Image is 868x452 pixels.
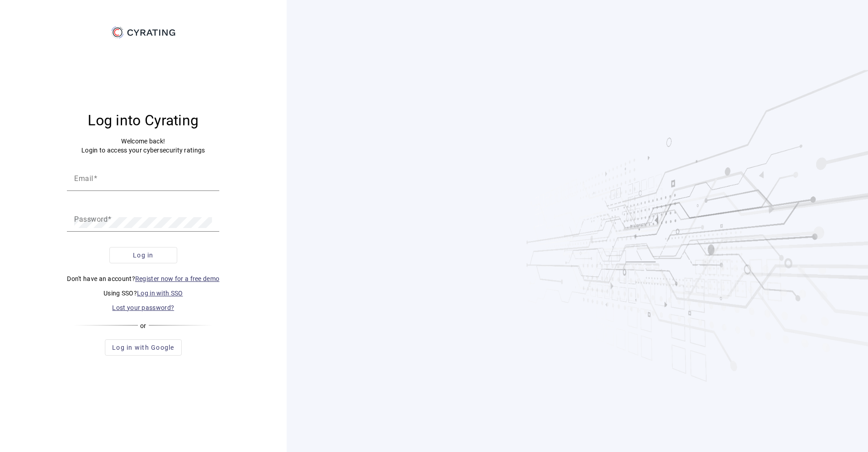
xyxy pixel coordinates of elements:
span: Log in with Google [112,343,175,352]
a: Register now for a free demo [135,275,219,282]
mat-label: Password [74,214,108,223]
p: Using SSO? [67,289,219,298]
mat-label: Email [74,174,94,182]
g: CYRATING [127,29,175,36]
h3: Log into Cyrating [67,111,219,129]
p: Don't have an account? [67,274,219,283]
a: Log in with SSO [137,290,183,297]
p: Welcome back! Login to access your cybersecurity ratings [67,137,219,155]
span: Log in [133,251,154,260]
button: Log in with Google [105,339,182,356]
button: Log in [109,247,177,263]
a: Lost your password? [112,304,174,311]
div: or [74,321,212,330]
